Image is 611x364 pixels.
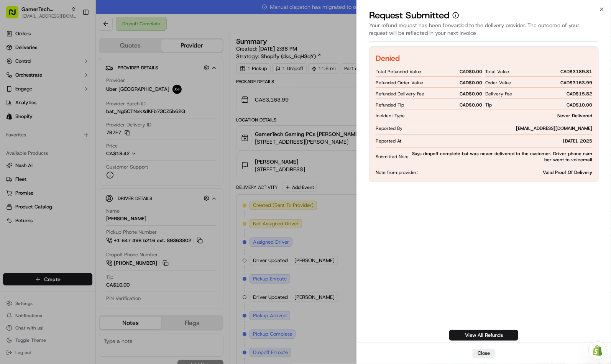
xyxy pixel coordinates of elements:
span: Refunded Delivery Fee [376,91,424,97]
a: View All Refunds [449,330,518,341]
span: Reported At [376,138,401,144]
p: Welcome 👋 [8,31,140,43]
span: Total Refunded Value [376,69,421,75]
span: API Documentation [72,111,123,119]
span: CAD$ 3189.81 [560,69,592,75]
span: Incident Type [376,113,405,119]
span: Note from provider: [376,169,418,175]
div: 💻 [65,112,71,118]
span: Knowledge Base [15,111,59,119]
p: Request Submitted [369,9,449,21]
span: Order Value [485,80,511,86]
span: Tip [485,102,492,108]
span: Valid Proof Of Delivery [543,169,592,175]
div: We're available if you need us! [26,81,97,87]
div: 📗 [8,112,14,118]
a: Powered byPylon [54,130,93,136]
button: Close [473,349,495,358]
input: Got a question? Start typing here... [20,49,138,57]
span: CAD$ 10.00 [567,102,592,108]
div: Your refund request has been forwarded to the delivery provider. The outcome of your request will... [369,21,599,42]
img: Nash [8,8,23,23]
span: CAD$ 15.82 [567,91,592,97]
button: Start new chat [130,75,140,85]
img: 1736555255976-a54dd68f-1ca7-489b-9aae-adbdc363a1c4 [8,73,21,87]
span: Delivery Fee [485,91,512,97]
span: CAD$ 0.00 [460,80,482,86]
span: [DATE]. 2025 [563,138,592,144]
a: 📗Knowledge Base [5,108,62,122]
span: CAD$ 0.00 [460,69,482,75]
span: Pylon [76,130,93,136]
span: CAD$ 3163.99 [560,80,592,86]
span: Refunded Tip [376,102,404,108]
span: CAD$ 0.00 [460,91,482,97]
span: [EMAIL_ADDRESS][DOMAIN_NAME] [516,125,592,131]
span: Reported By [376,125,402,131]
span: Total Value [485,69,509,75]
span: Submitted Note [376,154,409,160]
div: Start new chat [26,73,126,81]
span: Says dropoff complete but was never delivered to the customer. Driver phone number went to voicemail [412,151,592,163]
span: CAD$ 0.00 [460,102,482,108]
span: Refunded Order Value [376,80,423,86]
h2: Denied [376,53,400,64]
a: 💻API Documentation [62,108,126,122]
span: Never Delivered [557,113,592,119]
